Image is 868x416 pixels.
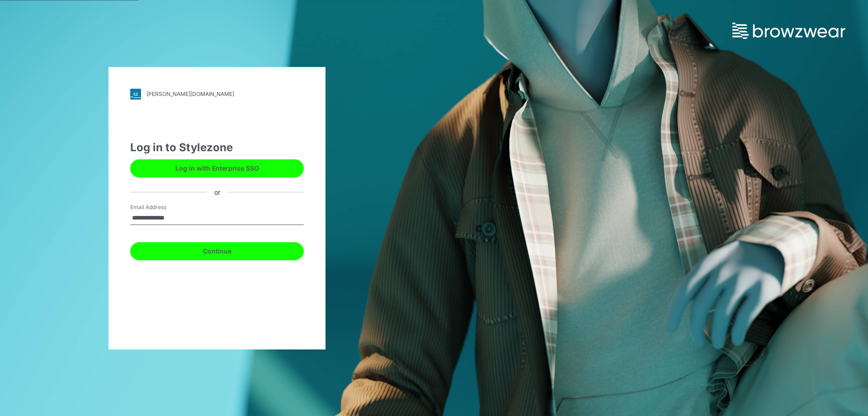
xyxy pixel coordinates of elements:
label: Email Address [130,203,193,211]
img: browzwear-logo.73288ffb.svg [732,23,845,39]
img: svg+xml;base64,PHN2ZyB3aWR0aD0iMjgiIGhlaWdodD0iMjgiIHZpZXdCb3g9IjAgMCAyOCAyOCIgZmlsbD0ibm9uZSIgeG... [130,89,141,100]
button: Continue [130,242,304,260]
button: Log in with Enterprise SSO [130,159,304,177]
div: or [207,187,227,197]
div: Log in to Stylezone [130,139,304,156]
a: [PERSON_NAME][DOMAIN_NAME] [130,89,304,100]
div: [PERSON_NAME][DOMAIN_NAME] [146,91,234,97]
